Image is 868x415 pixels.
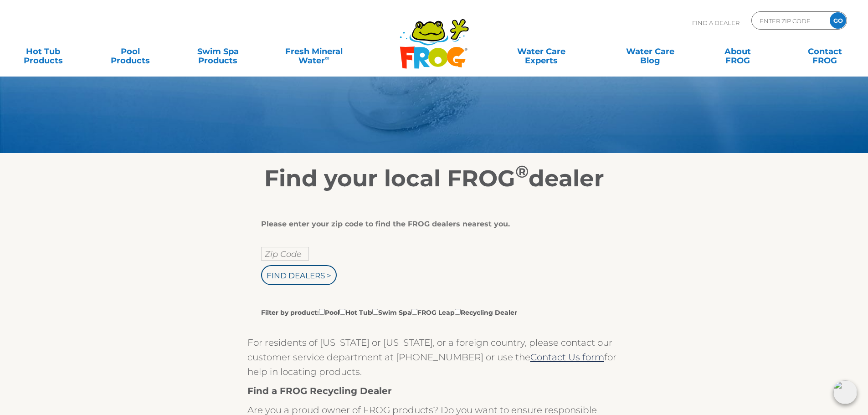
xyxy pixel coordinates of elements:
[247,385,392,396] strong: Find a FROG Recycling Dealer
[319,309,325,315] input: Filter by product:PoolHot TubSwim SpaFROG LeapRecycling Dealer
[833,380,857,404] img: openIcon
[261,265,337,285] input: Find Dealers >
[791,42,859,61] a: ContactFROG
[372,309,378,315] input: Filter by product:PoolHot TubSwim SpaFROG LeapRecycling Dealer
[154,165,714,192] h2: Find your local FROG dealer
[184,42,252,61] a: Swim SpaProducts
[830,12,846,29] input: GO
[530,352,604,363] a: Contact Us form
[692,11,740,34] p: Find A Dealer
[97,42,164,61] a: PoolProducts
[515,161,529,182] sup: ®
[759,14,820,27] input: Zip Code Form
[411,309,417,315] input: Filter by product:PoolHot TubSwim SpaFROG LeapRecycling Dealer
[9,42,77,61] a: Hot TubProducts
[339,309,345,315] input: Filter by product:PoolHot TubSwim SpaFROG LeapRecycling Dealer
[247,335,621,379] p: For residents of [US_STATE] or [US_STATE], or a foreign country, please contact our customer serv...
[616,42,684,61] a: Water CareBlog
[261,220,601,229] div: Please enter your zip code to find the FROG dealers nearest you.
[455,309,461,315] input: Filter by product:PoolHot TubSwim SpaFROG LeapRecycling Dealer
[261,307,517,317] label: Filter by product: Pool Hot Tub Swim Spa FROG Leap Recycling Dealer
[271,42,356,61] a: Fresh MineralWater∞
[325,54,329,61] sup: ∞
[704,42,771,61] a: AboutFROG
[486,42,596,61] a: Water CareExperts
